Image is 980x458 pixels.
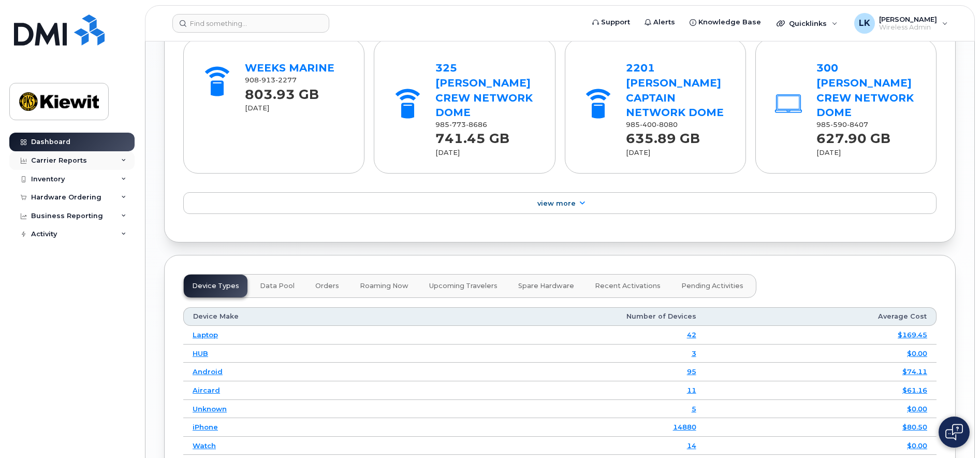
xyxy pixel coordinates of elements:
a: Aircard [193,386,220,394]
span: 985 [435,121,487,128]
a: 3 [692,349,696,357]
th: Average Cost [706,307,937,326]
a: 2201 [PERSON_NAME] CAPTAIN NETWORK DOME [626,62,724,119]
strong: 627.90 GB [816,125,890,146]
strong: 741.45 GB [435,125,509,146]
span: Roaming Now [360,282,408,290]
div: Leah Kraft [847,13,955,34]
span: 8407 [847,121,868,128]
span: Alerts [653,17,675,27]
strong: 803.93 GB [245,81,319,102]
div: [DATE] [245,104,346,113]
div: [DATE] [435,148,536,158]
span: 985 [626,121,678,128]
span: 908 [245,76,297,84]
span: Pending Activities [681,282,743,290]
a: View More [183,192,937,214]
a: Unknown [193,405,227,413]
th: Number of Devices [404,307,706,326]
a: Watch [193,441,216,450]
span: 590 [830,121,847,128]
span: Quicklinks [789,19,827,27]
span: Knowledge Base [698,17,761,27]
span: Wireless Admin [879,23,937,32]
span: Spare Hardware [518,282,574,290]
a: $0.00 [907,405,927,413]
a: Support [585,12,637,33]
span: Orders [315,282,339,290]
a: $169.45 [898,331,927,339]
input: Find something... [172,14,329,33]
span: LK [859,17,870,30]
a: iPhone [193,423,218,431]
span: Support [601,17,630,27]
a: $0.00 [907,441,927,450]
a: $0.00 [907,349,927,357]
a: Laptop [193,331,218,339]
span: 773 [449,121,466,128]
a: 5 [692,405,696,413]
span: 8080 [656,121,678,128]
span: 2277 [275,76,297,84]
a: 42 [687,331,696,339]
span: View More [537,199,576,207]
a: 95 [687,367,696,376]
a: $74.11 [902,367,927,376]
a: 300 [PERSON_NAME] CREW NETWORK DOME [816,62,914,119]
span: 8686 [466,121,487,128]
span: [PERSON_NAME] [879,15,937,23]
a: HUB [193,349,208,357]
a: 325 [PERSON_NAME] CREW NETWORK DOME [435,62,533,119]
a: $80.50 [902,423,927,431]
div: [DATE] [816,148,917,158]
strong: 635.89 GB [626,125,700,146]
div: Quicklinks [769,13,845,34]
span: 913 [259,76,275,84]
a: WEEKS MARINE [245,62,334,74]
span: Upcoming Travelers [429,282,498,290]
span: 985 [816,121,868,128]
a: 14 [687,441,696,450]
div: [DATE] [626,148,727,158]
img: Open chat [945,424,963,440]
a: Alerts [637,12,682,33]
th: Device Make [183,307,404,326]
a: $61.16 [902,386,927,394]
a: Android [193,367,223,376]
span: Recent Activations [595,282,661,290]
a: 14880 [673,423,696,431]
a: 11 [687,386,696,394]
span: 400 [640,121,656,128]
a: Knowledge Base [682,12,768,33]
span: Data Pool [260,282,295,290]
